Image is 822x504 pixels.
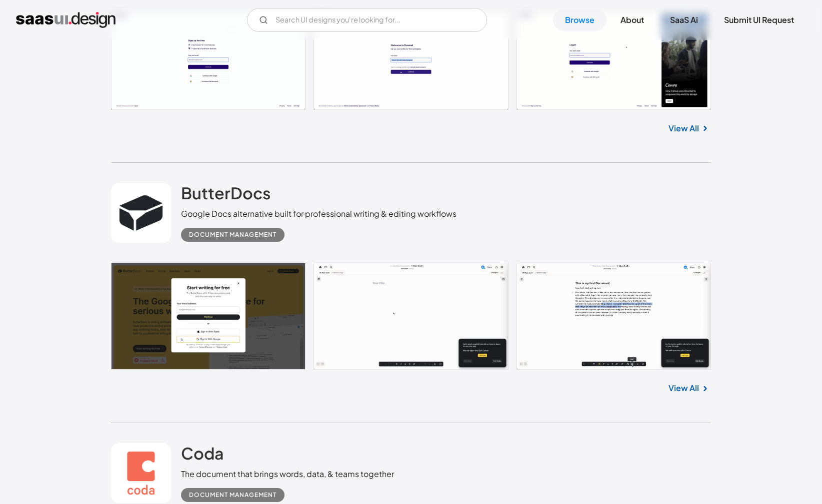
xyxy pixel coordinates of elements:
a: About [608,9,656,31]
h2: Coda [181,443,224,463]
div: The document that brings words, data, & teams together [181,468,394,480]
a: View All [668,382,699,394]
input: Search UI designs you're looking for... [247,8,487,32]
a: Coda [181,443,224,468]
a: Submit UI Request [712,9,806,31]
a: home [16,12,115,28]
a: SaaS Ai [658,9,710,31]
div: Document Management [189,229,276,241]
h2: ButterDocs [181,183,270,203]
form: Email Form [247,8,487,32]
a: Browse [553,9,606,31]
a: View All [668,122,699,134]
div: Google Docs alternative built for professional writing & editing workflows [181,208,456,220]
div: Document Management [189,489,276,501]
a: ButterDocs [181,183,270,208]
